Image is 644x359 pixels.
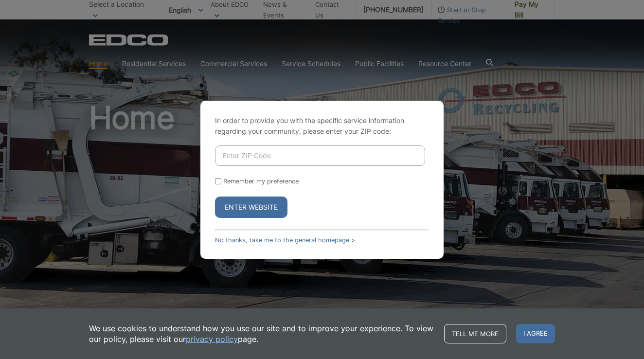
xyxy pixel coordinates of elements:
[215,236,355,244] a: No thanks, take me to the general homepage >
[516,324,555,343] span: I agree
[215,197,287,218] button: Enter Website
[186,334,238,344] a: privacy policy
[223,178,299,185] label: Remember my preference
[215,145,425,166] input: Enter ZIP Code
[444,324,506,343] a: Tell me more
[215,115,429,137] p: In order to provide you with the specific service information regarding your community, please en...
[89,323,434,344] p: We use cookies to understand how you use our site and to improve your experience. To view our pol...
